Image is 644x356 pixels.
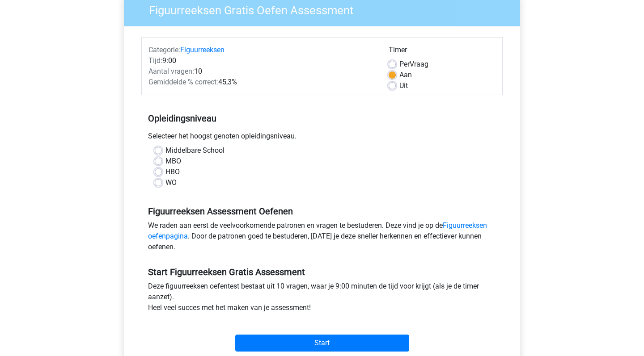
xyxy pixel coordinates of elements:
div: Timer [389,45,496,59]
h5: Start Figuurreeksen Gratis Assessment [148,267,496,277]
div: Selecteer het hoogst genoten opleidingsniveau. [141,131,503,145]
div: 45,3% [142,77,382,88]
label: WO [165,177,177,188]
span: Gemiddelde % correct: [148,78,218,86]
div: 9:00 [142,55,382,66]
input: Start [235,335,409,352]
label: Uit [399,80,408,91]
a: Figuurreeksen [180,46,225,54]
h5: Figuurreeksen Assessment Oefenen [148,206,496,217]
label: MBO [165,156,181,167]
div: 10 [142,66,382,77]
label: Middelbare School [165,145,225,156]
span: Tijd: [148,56,162,65]
div: Deze figuurreeksen oefentest bestaat uit 10 vragen, waar je 9:00 minuten de tijd voor krijgt (als... [141,281,503,317]
label: Aan [399,70,412,80]
h5: Opleidingsniveau [148,109,496,127]
label: Vraag [399,59,428,70]
span: Categorie: [148,46,180,54]
div: We raden aan eerst de veelvoorkomende patronen en vragen te bestuderen. Deze vind je op de . Door... [141,220,503,256]
label: HBO [165,167,180,177]
span: Per [399,60,410,68]
span: Aantal vragen: [148,67,194,75]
